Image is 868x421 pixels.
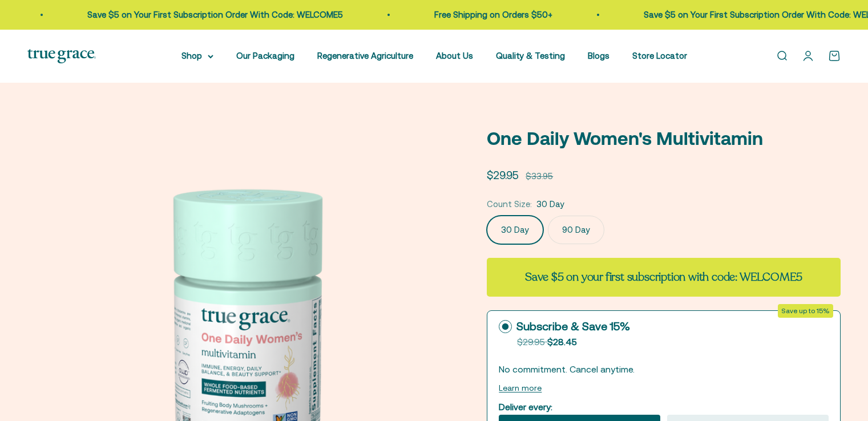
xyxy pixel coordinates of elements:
[525,269,802,285] strong: Save $5 on your first subscription with code: WELCOME5
[87,8,343,22] p: Save $5 on Your First Subscription Order With Code: WELCOME5
[487,197,532,211] legend: Count Size:
[487,167,519,184] sale-price: $29.95
[181,49,213,63] summary: Shop
[487,124,841,153] p: One Daily Women's Multivitamin
[317,51,413,60] a: Regenerative Agriculture
[632,51,687,60] a: Store Locator
[236,51,294,60] a: Our Packaging
[434,10,552,19] a: Free Shipping on Orders $50+
[536,197,564,211] span: 30 Day
[496,51,565,60] a: Quality & Testing
[526,169,553,183] compare-at-price: $33.95
[436,51,473,60] a: About Us
[588,51,609,60] a: Blogs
